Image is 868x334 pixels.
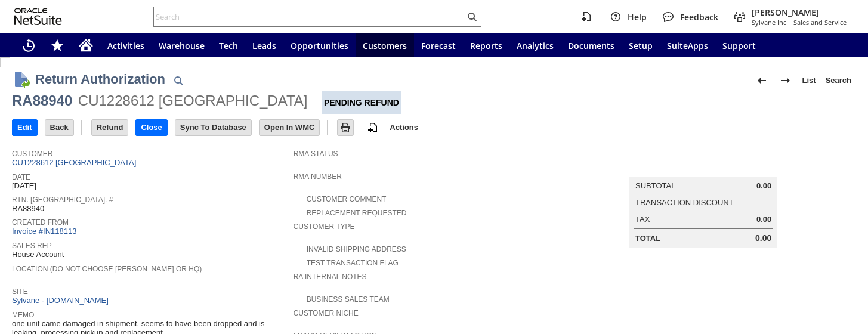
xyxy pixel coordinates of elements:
a: Test Transaction Flag [307,259,399,267]
input: Edit [13,120,37,135]
input: Back [45,120,73,135]
span: Analytics [517,40,554,51]
a: Tax [635,215,650,224]
input: Close [136,120,166,135]
a: Analytics [509,33,561,57]
img: Print [338,120,353,135]
a: Site [12,287,28,296]
img: Previous [755,73,769,88]
span: Support [722,40,756,51]
a: Reports [463,33,509,57]
span: Warehouse [159,40,205,51]
a: Invalid Shipping Address [307,245,406,253]
input: Search [154,10,465,24]
a: Leads [245,33,283,57]
img: Quick Find [171,73,186,88]
h1: Return Authorization [35,69,165,89]
span: [PERSON_NAME] [752,7,847,18]
a: Setup [622,33,660,57]
a: SuiteApps [660,33,715,57]
svg: Recent Records [21,38,36,52]
a: Subtotal [635,181,675,190]
span: Forecast [421,40,456,51]
span: Sylvane Inc [752,18,786,27]
svg: logo [14,8,62,25]
a: Tech [212,33,245,57]
a: Home [72,33,100,57]
a: Forecast [414,33,463,57]
a: Invoice #IN118113 [12,227,79,236]
span: RA88940 [12,204,44,214]
span: Reports [470,40,502,51]
span: Sales and Service [793,18,847,27]
a: RMA Status [294,150,338,158]
a: Total [635,234,660,243]
span: Customers [363,40,407,51]
a: Customer Type [294,222,355,231]
span: House Account [12,250,64,259]
a: Created From [12,218,69,227]
span: Setup [629,40,653,51]
span: - [789,18,791,27]
input: Print [338,120,353,135]
div: Pending Refund [322,91,401,114]
a: RMA Number [294,172,342,181]
div: RA88940 [12,91,72,110]
a: Opportunities [283,33,356,57]
a: Replacement Requested [307,209,407,217]
svg: Shortcuts [50,38,64,52]
a: Location (Do Not Choose [PERSON_NAME] or HQ) [12,265,202,273]
span: Activities [107,40,144,51]
a: Customer [12,150,52,158]
a: Rtn. [GEOGRAPHIC_DATA]. # [12,196,113,204]
a: Customers [356,33,414,57]
a: Warehouse [152,33,212,57]
a: RA Internal Notes [294,273,367,281]
a: Sylvane - [DOMAIN_NAME] [12,296,112,305]
span: Documents [568,40,614,51]
a: Actions [385,123,423,132]
a: CU1228612 [GEOGRAPHIC_DATA] [12,158,139,167]
span: Opportunities [291,40,348,51]
a: Support [715,33,763,57]
a: Search [821,71,856,90]
img: add-record.svg [366,120,380,135]
caption: Summary [629,158,777,177]
a: Recent Records [14,33,43,57]
span: 0.00 [756,215,771,224]
span: Feedback [680,11,718,23]
img: Next [779,73,793,88]
span: [DATE] [12,181,36,191]
a: Sales Rep [12,242,52,250]
span: 0.00 [755,233,771,243]
svg: Home [79,38,93,52]
a: List [798,71,821,90]
span: Leads [252,40,276,51]
div: Shortcuts [43,33,72,57]
span: SuiteApps [667,40,708,51]
input: Sync To Database [175,120,251,135]
span: Help [628,11,647,23]
a: Customer Niche [294,309,359,317]
a: Business Sales Team [307,295,390,304]
a: Transaction Discount [635,198,734,207]
svg: Search [465,10,479,24]
span: 0.00 [756,181,771,191]
input: Refund [92,120,128,135]
a: Activities [100,33,152,57]
div: CU1228612 [GEOGRAPHIC_DATA] [78,91,308,110]
a: Memo [12,311,34,319]
a: Customer Comment [307,195,387,203]
span: Tech [219,40,238,51]
input: Open In WMC [260,120,320,135]
a: Date [12,173,30,181]
a: Documents [561,33,622,57]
